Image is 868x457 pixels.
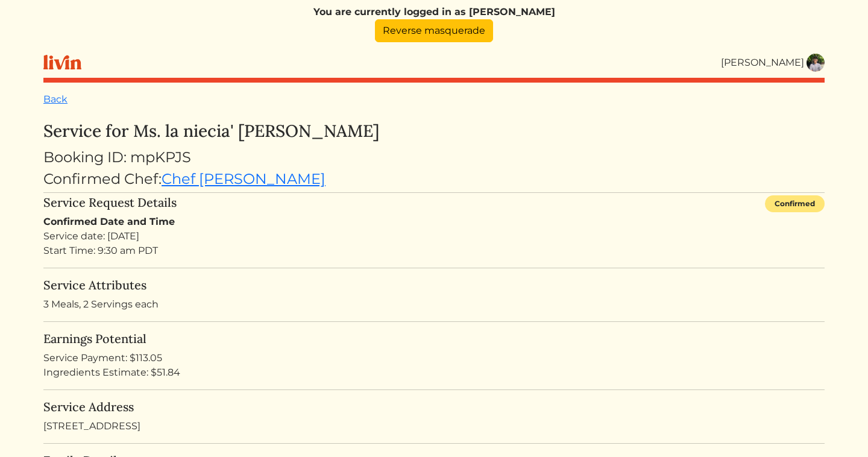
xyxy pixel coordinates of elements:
[43,332,825,346] h5: Earnings Potential
[43,216,175,227] strong: Confirmed Date and Time
[43,400,825,414] h5: Service Address
[375,19,493,42] a: Reverse masquerade
[43,121,825,142] h3: Service for Ms. la niecia' [PERSON_NAME]
[43,400,825,433] div: [STREET_ADDRESS]
[765,195,825,212] div: Confirmed
[43,168,825,190] div: Confirmed Chef:
[807,54,825,72] img: 871ee6683022076ced1d290ee243672a
[43,229,825,258] div: Service date: [DATE] Start Time: 9:30 am PDT
[43,351,825,365] div: Service Payment: $113.05
[721,55,804,70] div: [PERSON_NAME]
[43,195,177,210] h5: Service Request Details
[43,55,81,70] img: livin-logo-a0d97d1a881af30f6274990eb6222085a2533c92bbd1e4f22c21b4f0d0e3210c.svg
[43,278,825,292] h5: Service Attributes
[43,147,825,168] div: Booking ID: mpKPJS
[43,297,825,312] p: 3 Meals, 2 Servings each
[162,170,325,188] a: Chef [PERSON_NAME]
[43,365,825,380] div: Ingredients Estimate: $51.84
[43,93,68,105] a: Back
